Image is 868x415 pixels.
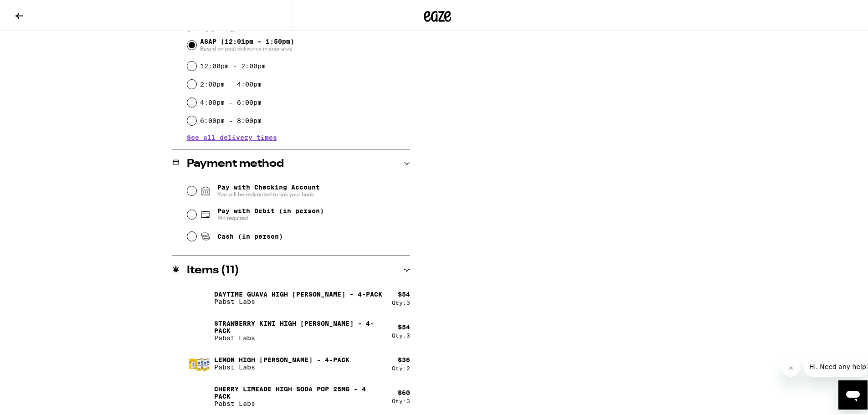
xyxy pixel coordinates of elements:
span: Cash (in person) [217,231,283,238]
p: Pabst Labs [214,362,349,369]
h2: Payment method [187,157,284,168]
p: Daytime Guava High [PERSON_NAME] - 4-pack [214,289,382,296]
span: Pay with Debit (in person) [217,205,324,213]
div: $ 54 [398,289,410,296]
span: ASAP (12:01pm - 1:50pm) [200,36,294,51]
div: Qty: 2 [392,364,410,369]
iframe: Message from company [804,355,868,375]
div: Qty: 3 [392,396,410,402]
span: You will be redirected to link your bank [217,189,320,196]
p: Pabst Labs [214,296,382,303]
div: Qty: 3 [392,331,410,337]
img: Lemon High Seltzer - 4-Pack [187,349,212,374]
p: Pabst Labs [214,333,385,340]
p: Pabst Labs [214,398,385,405]
div: $ 54 [398,322,410,329]
iframe: Button to launch messaging window [838,379,868,408]
label: 2:00pm - 4:00pm [200,79,262,86]
span: Based on past deliveries in your area [200,43,294,51]
label: 12:00pm - 2:00pm [200,61,266,68]
span: Hi. Need any help? [5,6,66,14]
div: Qty: 3 [392,298,410,304]
img: Cherry Limeade High Soda Pop 25mg - 4 Pack [187,382,212,407]
label: 4:00pm - 6:00pm [200,97,262,104]
button: See all delivery times [187,133,277,139]
h2: Items ( 11 ) [187,263,239,274]
img: Strawberry Kiwi High Seltzer - 4-Pack [187,316,212,342]
div: $ 36 [398,354,410,362]
p: Lemon High [PERSON_NAME] - 4-Pack [214,354,349,362]
span: Pin required [217,213,324,220]
iframe: Close message [782,357,800,375]
span: Pay with Checking Account [217,182,320,196]
p: Strawberry Kiwi High [PERSON_NAME] - 4-Pack [214,318,385,333]
div: $ 60 [398,387,410,395]
p: Cherry Limeade High Soda Pop 25mg - 4 Pack [214,384,385,398]
label: 6:00pm - 8:00pm [200,115,262,123]
img: Daytime Guava High Seltzer - 4-pack [187,283,212,309]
